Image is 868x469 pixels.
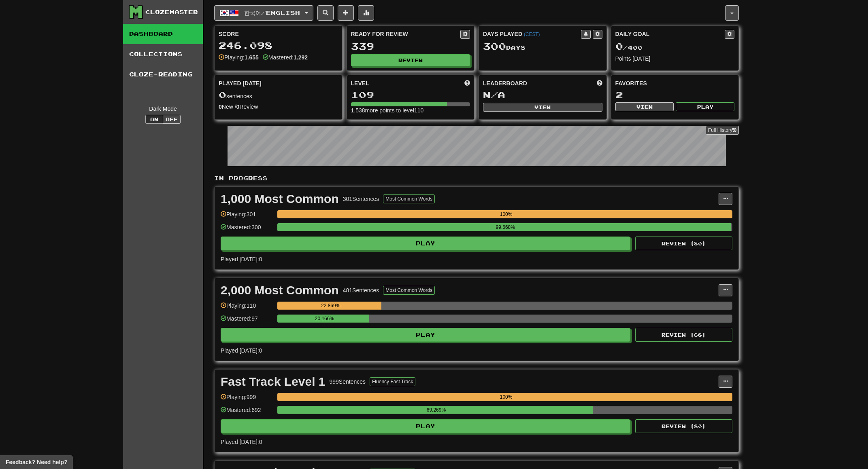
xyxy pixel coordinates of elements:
div: 339 [351,41,470,51]
span: Played [DATE] [219,79,262,87]
a: (CEST) [524,32,540,37]
div: 246.098 [219,40,338,51]
div: Mastered: 97 [221,315,273,328]
button: Fluency Fast Track [370,377,415,386]
button: Most Common Words [383,194,435,203]
span: Open feedback widget [6,458,67,466]
button: Play [221,419,630,433]
div: Favorites [615,79,735,87]
button: Play [676,102,734,111]
button: Most Common Words [383,286,435,295]
div: 2,000 Most Common [221,284,339,296]
button: Review [351,54,470,66]
div: Day s [483,41,602,52]
span: This week in points, UTC [597,79,602,87]
span: 0 [219,89,226,100]
div: 22.869% [280,302,381,310]
div: 301 Sentences [343,195,379,203]
button: View [615,102,674,111]
strong: 1.655 [245,54,259,61]
button: Review (80) [635,237,732,250]
div: sentences [219,90,338,100]
span: 300 [483,40,506,52]
div: Playing: [219,53,259,61]
button: View [483,103,602,112]
span: Leaderboard [483,79,527,87]
div: 1.538 more points to level 110 [351,106,470,114]
strong: 1.292 [294,54,308,61]
div: 69.269% [280,406,592,414]
a: Full History [706,126,739,135]
button: Off [163,115,181,124]
a: Collections [123,44,203,64]
button: Search sentences [317,5,334,21]
div: Points [DATE] [615,55,735,63]
div: 100% [280,210,732,218]
span: Score more points to level up [464,79,470,87]
div: Days Played [483,30,581,38]
span: Played [DATE]: 0 [221,439,262,445]
button: Play [221,328,630,342]
button: More stats [358,5,374,21]
a: Dashboard [123,24,203,44]
button: Review (68) [635,328,732,342]
div: New / Review [219,103,338,111]
span: Level [351,79,369,87]
div: Mastered: 300 [221,223,273,237]
div: Playing: 999 [221,393,273,406]
span: Played [DATE]: 0 [221,347,262,354]
button: 한국어/English [214,5,313,21]
strong: 0 [236,104,240,110]
a: Cloze-Reading [123,64,203,85]
span: 한국어 / English [244,9,300,16]
div: Score [219,30,338,38]
div: 99.668% [280,223,731,231]
div: Playing: 110 [221,302,273,315]
button: Play [221,237,630,250]
div: Clozemaster [145,8,198,16]
div: 1,000 Most Common [221,193,339,205]
span: / 400 [615,44,642,51]
span: 0 [615,40,623,52]
div: Daily Goal [615,30,725,39]
strong: 0 [219,104,222,110]
button: Add sentence to collection [338,5,354,21]
div: Ready for Review [351,30,461,38]
div: Fast Track Level 1 [221,376,325,388]
div: 100% [280,393,732,401]
div: Playing: 301 [221,210,273,224]
div: 481 Sentences [343,286,379,294]
p: In Progress [214,174,739,182]
span: N/A [483,89,505,100]
button: On [145,115,163,124]
div: Dark Mode [129,105,197,113]
div: Mastered: [263,53,308,61]
div: 20.166% [280,315,369,323]
div: 109 [351,90,470,100]
div: 999 Sentences [330,378,366,386]
div: 2 [615,90,735,100]
span: Played [DATE]: 0 [221,256,262,262]
button: Review (80) [635,419,732,433]
div: Mastered: 692 [221,406,273,419]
